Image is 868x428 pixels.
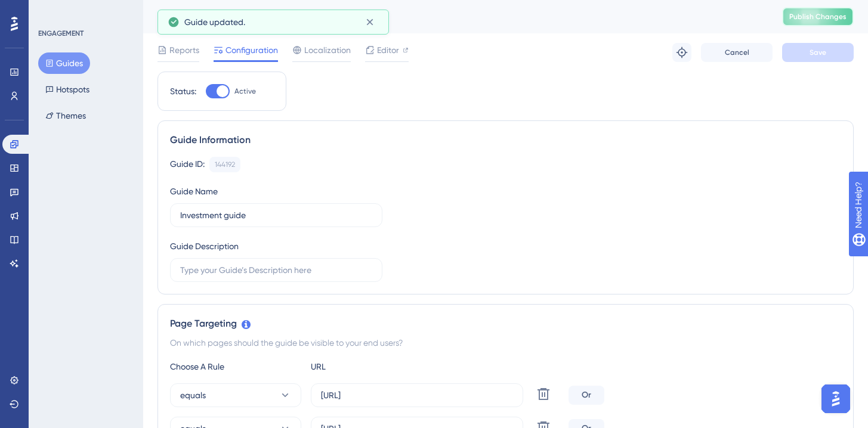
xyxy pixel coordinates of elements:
[701,43,773,62] button: Cancel
[818,381,854,417] iframe: UserGuiding AI Assistant Launcher
[782,7,854,26] button: Publish Changes
[170,383,301,407] button: equals
[170,336,841,350] div: On which pages should the guide be visible to your end users?
[180,388,206,402] span: equals
[170,359,301,374] div: Choose A Rule
[170,239,239,253] div: Guide Description
[226,43,278,57] span: Configuration
[157,8,752,25] div: Investment guide
[234,86,256,96] span: Active
[184,15,245,29] span: Guide updated.
[38,52,90,74] button: Guides
[28,3,75,17] span: Need Help?
[180,263,372,277] input: Type your Guide’s Description here
[789,12,847,21] span: Publish Changes
[810,48,826,57] span: Save
[38,29,84,38] div: ENGAGEMENT
[377,43,399,57] span: Editor
[170,317,841,331] div: Page Targeting
[170,184,218,199] div: Guide Name
[725,48,749,57] span: Cancel
[38,79,97,100] button: Hotspots
[38,105,93,126] button: Themes
[170,157,205,172] div: Guide ID:
[569,386,604,405] div: Or
[170,133,841,147] div: Guide Information
[170,84,196,98] div: Status:
[782,43,854,62] button: Save
[304,43,351,57] span: Localization
[180,209,372,222] input: Type your Guide’s Name here
[169,43,199,57] span: Reports
[321,389,513,402] input: yourwebsite.com/path
[215,160,235,169] div: 144192
[311,359,442,374] div: URL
